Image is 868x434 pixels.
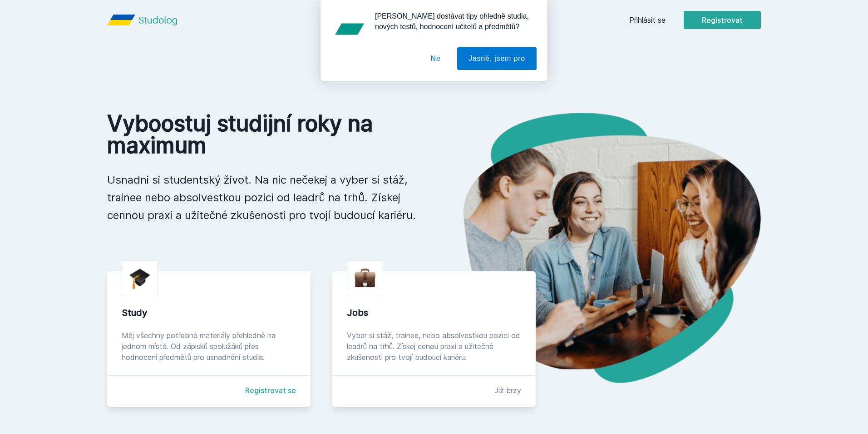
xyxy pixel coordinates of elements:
h1: Vyboostuj studijní roky na maximum [107,113,419,156]
img: graduation-cap.png [129,268,150,289]
div: Jobs [347,306,521,319]
div: Study [122,306,296,319]
img: notification icon [331,11,368,47]
p: Usnadni si studentský život. Na nic nečekej a vyber si stáž, trainee nebo absolvestkou pozici od ... [107,171,419,224]
a: Registrovat se [245,385,296,396]
div: Měj všechny potřebné materiály přehledně na jednom místě. Od zápisků spolužáků přes hodnocení pře... [122,330,296,363]
div: [PERSON_NAME] dostávat tipy ohledně studia, nových testů, hodnocení učitelů a předmětů? [368,11,537,32]
div: Vyber si stáž, trainee, nebo absolvestkou pozici od leadrů na trhů. Získej cenou praxi a užitečné... [347,330,521,363]
button: Jasně, jsem pro [457,47,537,70]
img: briefcase.png [355,266,375,289]
button: Ne [419,47,452,70]
img: hero.png [434,113,761,383]
div: Již brzy [494,385,521,396]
